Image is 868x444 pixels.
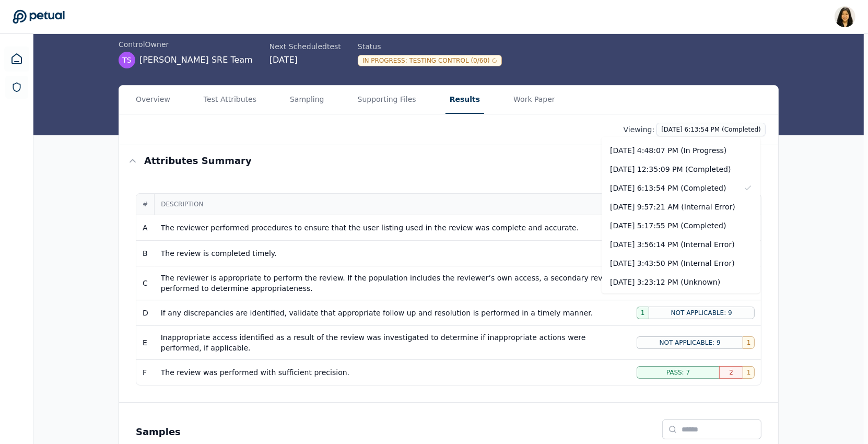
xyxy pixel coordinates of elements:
[602,141,760,160] div: [DATE] 4:48:07 PM (In Progress)
[602,160,760,179] div: [DATE] 12:35:09 PM (Completed)
[602,197,760,216] div: [DATE] 9:57:21 AM (Internal Error)
[602,291,760,310] div: [DATE] 2:43:35 PM (Completed)
[602,273,760,291] div: [DATE] 3:23:12 PM (Unknown)
[602,216,760,235] div: [DATE] 5:17:55 PM (Completed)
[602,235,760,254] div: [DATE] 3:56:14 PM (Internal Error)
[602,254,760,273] div: [DATE] 3:43:50 PM (Internal Error)
[602,179,760,197] div: [DATE] 6:13:54 PM (Completed)
[602,137,760,294] div: [DATE] 6:13:54 PM (Completed)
